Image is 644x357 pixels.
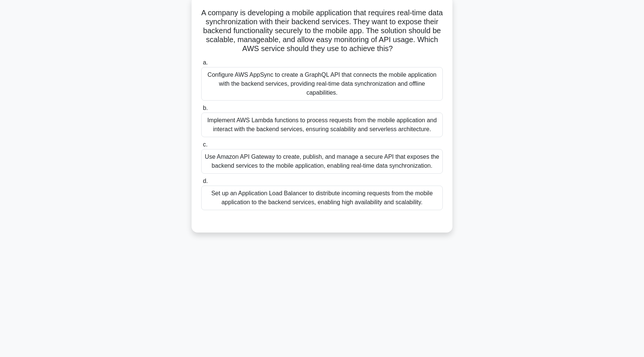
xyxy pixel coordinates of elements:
span: c. [203,141,207,148]
span: d. [203,178,208,184]
div: Set up an Application Load Balancer to distribute incoming requests from the mobile application t... [201,186,443,210]
span: b. [203,105,208,111]
div: Use Amazon API Gateway to create, publish, and manage a secure API that exposes the backend servi... [201,149,443,174]
div: Configure AWS AppSync to create a GraphQL API that connects the mobile application with the backe... [201,67,443,101]
div: Implement AWS Lambda functions to process requests from the mobile application and interact with ... [201,113,443,137]
h5: A company is developing a mobile application that requires real-time data synchronization with th... [201,8,443,54]
span: a. [203,59,208,66]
